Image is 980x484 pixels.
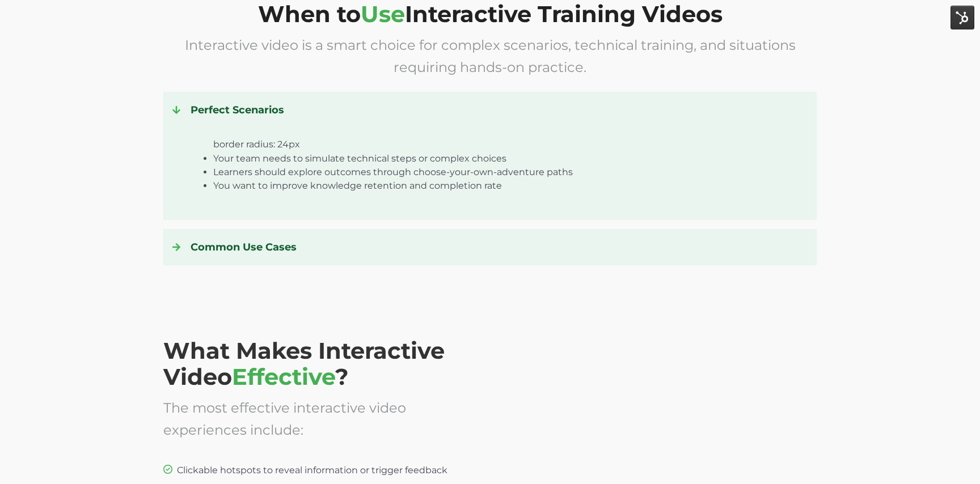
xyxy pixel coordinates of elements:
[213,179,799,193] li: You want to improve knowledge retention and completion rate
[172,101,808,119] h4: Perfect Scenarios
[951,6,974,29] img: HubSpot Tools Menu Toggle
[191,137,799,193] ul: border radius: 24px
[185,37,796,75] span: Interactive video is a smart choice for complex scenarios, technical training, and situations req...
[232,363,335,390] span: Effective
[163,337,445,390] span: What Makes Interactive Video ?
[213,165,799,179] li: Learners should explore outcomes through choose-your-own-adventure paths
[213,152,799,165] li: Your team needs to simulate technical steps or complex choices
[177,465,447,475] span: Clickable hotspots to reveal information or trigger feedback
[172,238,808,256] h4: Common Use Cases
[163,400,406,438] span: The most effective interactive video experiences include:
